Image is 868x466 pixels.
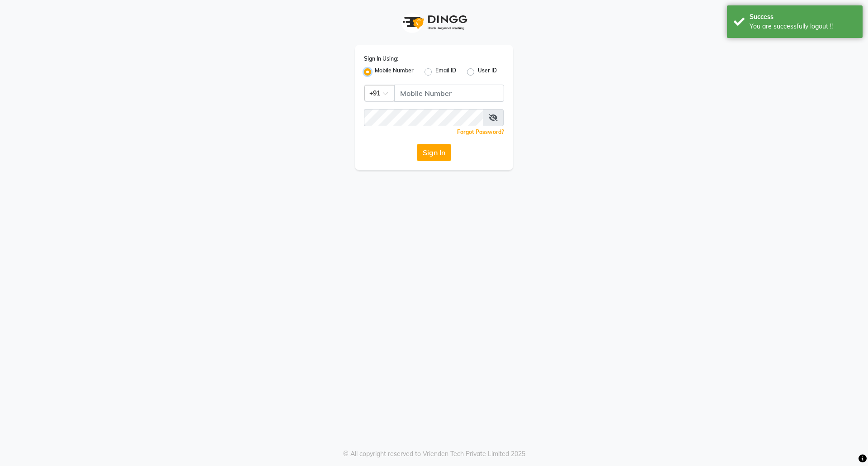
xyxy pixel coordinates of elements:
input: Username [364,109,483,126]
a: Forgot Password? [457,128,504,135]
label: Mobile Number [375,67,414,77]
label: Email ID [435,67,456,77]
div: Success [750,12,856,22]
input: Username [394,85,504,102]
label: Sign In Using: [364,55,398,63]
div: You are successfully logout !! [750,22,856,31]
button: Sign In [417,144,451,161]
label: User ID [478,67,497,77]
img: logo1.svg [398,9,470,36]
